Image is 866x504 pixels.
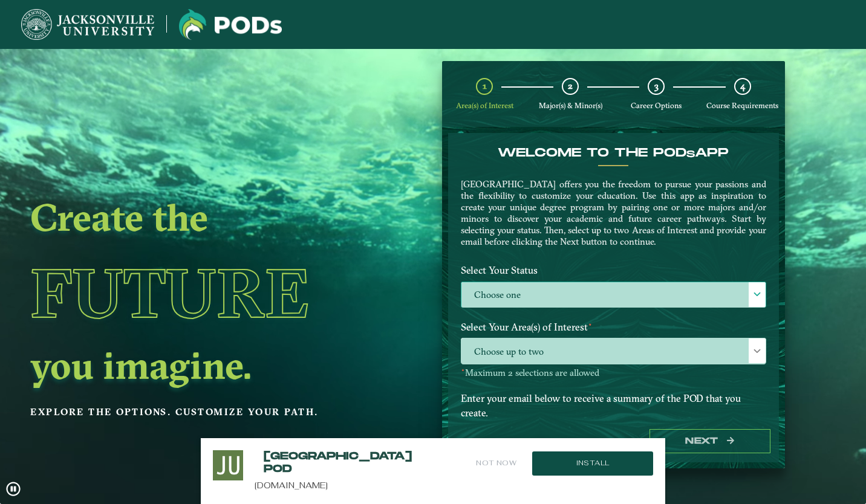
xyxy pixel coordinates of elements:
[686,149,695,160] sub: s
[631,101,682,110] span: Career Options
[532,451,653,476] button: Install
[461,282,766,308] label: Choose one
[706,101,778,110] span: Course Requirements
[461,178,766,247] p: [GEOGRAPHIC_DATA] offers you the freedom to pursue your passions and the flexibility to customize...
[483,80,487,92] span: 1
[461,146,766,160] h4: Welcome to the POD app
[179,9,282,40] img: Jacksonville University logo
[452,316,775,338] label: Select Your Area(s) of Interest
[255,480,328,491] a: [DOMAIN_NAME]
[30,238,359,348] h1: Future
[539,101,602,110] span: Major(s) & Minor(s)
[475,450,518,476] button: Not Now
[452,387,775,424] label: Enter your email below to receive a summary of the POD that you create.
[461,367,766,379] p: Maximum 2 selections are allowed
[30,200,359,234] h2: Create the
[461,338,766,364] span: Choose up to two
[213,450,243,480] img: Install this Application?
[568,80,573,92] span: 2
[264,450,390,475] h2: [GEOGRAPHIC_DATA] POD
[649,429,770,454] button: Next
[461,366,465,374] sup: ⋆
[654,80,659,92] span: 3
[740,80,745,92] span: 4
[21,9,154,40] img: Jacksonville University logo
[456,101,513,110] span: Area(s) of Interest
[588,320,593,329] sup: ⋆
[30,348,359,382] h2: you imagine.
[30,403,359,421] p: Explore the options. Customize your path.
[452,259,775,282] label: Select Your Status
